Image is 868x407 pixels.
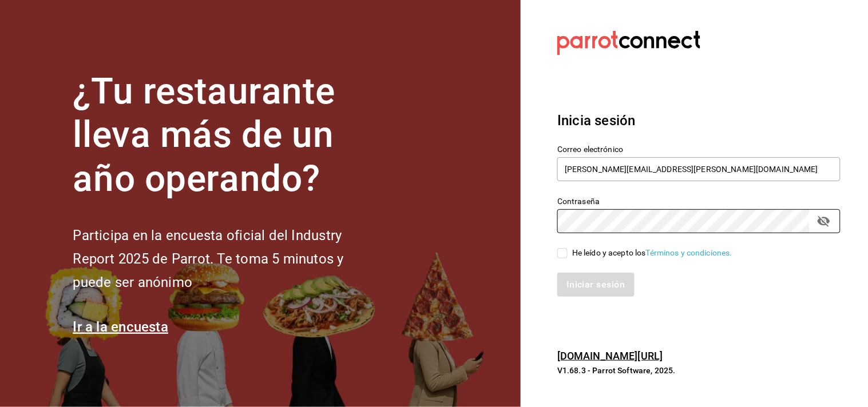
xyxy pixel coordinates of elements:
[557,110,841,131] h3: Inicia sesión
[557,350,663,362] a: [DOMAIN_NAME][URL]
[572,247,732,259] div: He leído y acepto los
[814,212,834,231] button: passwordField
[557,197,841,205] label: Contraseña
[557,365,841,376] p: V1.68.3 - Parrot Software, 2025.
[557,157,841,181] input: Ingresa tu correo electrónico
[73,70,382,201] h1: ¿Tu restaurante lleva más de un año operando?
[73,319,168,335] a: Ir a la encuesta
[646,248,732,257] a: Términos y condiciones.
[73,224,382,294] h2: Participa en la encuesta oficial del Industry Report 2025 de Parrot. Te toma 5 minutos y puede se...
[557,145,841,153] label: Correo electrónico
